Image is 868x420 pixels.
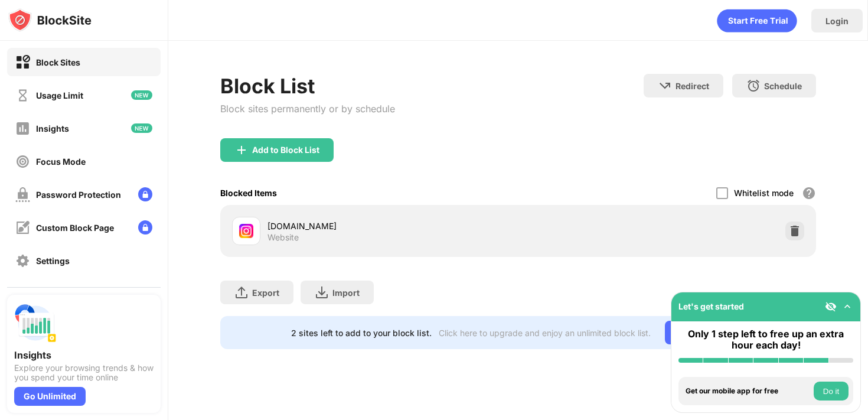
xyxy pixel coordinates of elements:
[267,220,518,232] div: [DOMAIN_NAME]
[686,387,811,395] div: Get our mobile app for free
[252,288,279,298] div: Export
[138,220,152,235] img: lock-menu.svg
[14,302,57,344] img: push-insights.svg
[36,157,86,167] div: Focus Mode
[15,55,30,70] img: block-on.svg
[138,187,152,201] img: lock-menu.svg
[14,363,154,382] div: Explore your browsing trends & how you spend your time online
[36,223,114,233] div: Custom Block Page
[220,103,395,115] div: Block sites permanently or by schedule
[15,187,30,202] img: password-protection-off.svg
[734,188,794,198] div: Whitelist mode
[15,121,30,136] img: insights-off.svg
[36,256,70,266] div: Settings
[665,321,746,344] div: Go Unlimited
[15,88,30,103] img: time-usage-off.svg
[14,387,86,406] div: Go Unlimited
[825,301,837,312] img: eye-not-visible.svg
[220,74,395,98] div: Block List
[14,349,154,361] div: Insights
[332,288,360,298] div: Import
[439,328,651,338] div: Click here to upgrade and enjoy an unlimited block list.
[131,90,152,100] img: new-icon.svg
[717,9,797,32] div: animation
[15,154,30,169] img: focus-off.svg
[825,16,849,26] div: Login
[239,224,253,238] img: favicons
[291,328,432,338] div: 2 sites left to add to your block list.
[252,145,319,155] div: Add to Block List
[676,81,709,91] div: Redirect
[814,382,849,401] button: Do it
[220,188,277,198] div: Blocked Items
[841,301,853,312] img: omni-setup-toggle.svg
[267,232,299,243] div: Website
[8,8,92,32] img: logo-blocksite.svg
[678,328,853,351] div: Only 1 step left to free up an extra hour each day!
[36,57,80,67] div: Block Sites
[678,301,744,311] div: Let's get started
[15,220,30,235] img: customize-block-page-off.svg
[15,253,30,268] img: settings-off.svg
[36,190,121,200] div: Password Protection
[15,286,30,301] img: about-off.svg
[36,90,83,100] div: Usage Limit
[131,123,152,133] img: new-icon.svg
[764,81,802,91] div: Schedule
[36,123,69,134] div: Insights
